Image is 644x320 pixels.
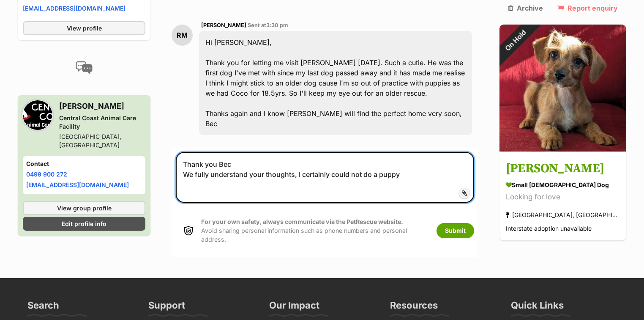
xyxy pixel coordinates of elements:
[508,4,543,12] a: Archive
[67,24,102,33] span: View profile
[23,217,145,231] a: Edit profile info
[26,181,129,188] a: [EMAIL_ADDRESS][DOMAIN_NAME]
[248,22,288,28] span: Sent at
[506,210,620,221] div: [GEOGRAPHIC_DATA], [GEOGRAPHIC_DATA]
[23,100,52,130] img: Central Coast Animal Care Facility profile pic
[172,25,193,46] div: RM
[506,181,620,190] div: small [DEMOGRAPHIC_DATA] Dog
[23,21,145,35] a: View profile
[499,145,626,153] a: On Hold
[499,153,626,241] a: [PERSON_NAME] small [DEMOGRAPHIC_DATA] Dog Looking for love [GEOGRAPHIC_DATA], [GEOGRAPHIC_DATA] ...
[27,299,59,316] h3: Search
[511,299,564,316] h3: Quick Links
[59,100,145,112] h3: [PERSON_NAME]
[499,25,626,152] img: Archie
[201,217,428,244] p: Avoid sharing personal information such as phone numbers and personal address.
[506,160,620,179] h3: [PERSON_NAME]
[201,22,246,28] span: [PERSON_NAME]
[269,299,319,316] h3: Our Impact
[59,132,145,149] div: [GEOGRAPHIC_DATA], [GEOGRAPHIC_DATA]
[557,4,618,12] a: Report enquiry
[76,61,93,74] img: conversation-icon-4a6f8262b818ee0b60e3300018af0b2d0b884aa5de6e9bcb8d3d4eeb1a70a7c4.svg
[390,299,438,316] h3: Resources
[23,201,145,215] a: View group profile
[437,223,474,238] button: Submit
[201,218,403,225] strong: For your own safety, always communicate via the PetRescue website.
[62,219,106,228] span: Edit profile info
[266,22,288,28] span: 3:30 pm
[148,299,185,316] h3: Support
[506,225,592,232] span: Interstate adoption unavailable
[59,114,145,131] div: Central Coast Animal Care Facility
[506,192,620,203] div: Looking for love
[488,13,543,68] div: On Hold
[23,5,126,12] a: [EMAIL_ADDRESS][DOMAIN_NAME]
[199,31,472,135] div: Hi [PERSON_NAME], Thank you for letting me visit [PERSON_NAME] [DATE]. Such a cutie. He was the f...
[57,204,112,212] span: View group profile
[26,160,142,168] h4: Contact
[26,171,67,178] a: 0499 900 272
